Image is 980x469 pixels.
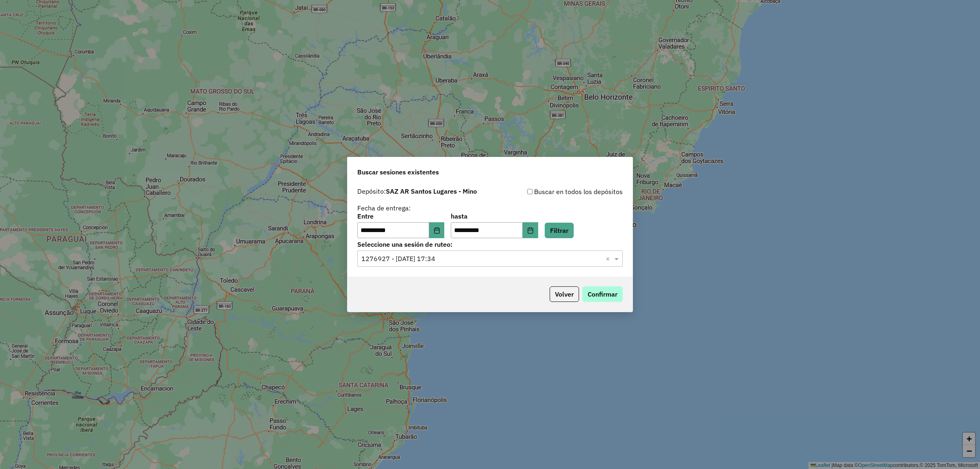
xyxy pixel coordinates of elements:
label: hasta [451,211,538,221]
button: Confirmar [582,286,623,302]
label: Entre [357,211,444,221]
span: Buscar sesiones existentes [357,167,439,177]
button: Choose Date [523,222,538,239]
label: Depósito: [357,186,477,196]
button: Filtrar [545,223,574,238]
button: Volver [550,286,579,302]
div: Buscar en todos los depósitos [490,187,623,197]
span: Clear all [606,254,612,264]
strong: SAZ AR Santos Lugares - Mino [386,187,477,195]
button: Choose Date [429,222,445,239]
label: Fecha de entrega: [357,203,411,213]
label: Seleccione una sesión de ruteo: [357,239,623,249]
